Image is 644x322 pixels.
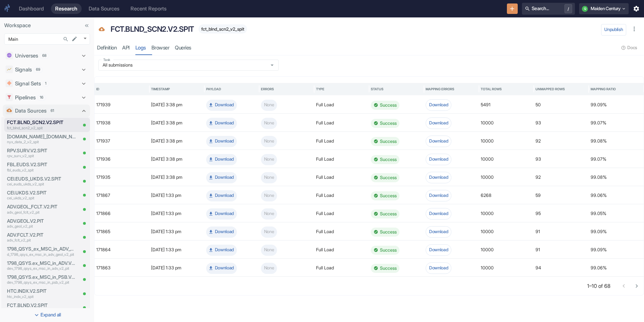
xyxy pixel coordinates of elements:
div: Full Load [314,222,369,240]
div: 10000 [479,204,534,222]
div: 95 [534,204,589,222]
span: 16 [37,95,46,100]
p: Signals [15,66,32,74]
a: ADV.GEOL_FCLT.V2.PITadv_geol_fclt_v2_pit [7,203,77,215]
button: Open [268,61,276,69]
div: 92 [534,132,589,150]
span: Data Source [99,26,105,33]
div: Full Load [314,95,369,114]
div: October 9th 2025, 3:38 pm [149,95,204,114]
button: Sort [325,86,330,92]
button: edit [70,34,79,44]
a: ADV.GEOL.V2.PITadv_geol_v2_pit [7,217,77,229]
div: October 8th 2025, 1:33 pm [149,222,204,240]
div: 99.09% [589,222,644,240]
p: nyx_data_2_v2_spit [7,139,77,145]
div: Full Load [314,150,369,168]
label: Task [103,58,110,62]
div: Success [374,114,397,132]
div: October 9th 2025, 3:38 pm [149,132,204,150]
p: fct_blnd_scn2_v2_spit [7,125,77,131]
div: Mapping Errors [426,87,454,91]
p: Signal Sets [15,80,41,87]
div: Payload [206,87,221,91]
div: Full Load [314,132,369,150]
p: rpv_surv_v2_spit [7,153,77,159]
div: 10000 [479,168,534,186]
p: cei_ukds_v2_spit [7,195,77,201]
p: Workspace [4,22,90,29]
button: Download [206,208,237,220]
div: 171867 [95,186,149,204]
div: Universes68 [3,49,90,62]
button: Sort [616,86,621,92]
div: Timestamp [151,87,170,91]
span: fct_blnd_scn2_v2_spit [199,26,247,32]
button: Download [426,99,451,110]
button: Download [206,118,237,129]
a: CEI.EUDS_UKDS.V2.SPITcei_euds_ukds_v2_spit [7,175,77,187]
div: Research [55,6,77,12]
div: 50 [534,95,589,114]
div: Main [4,33,90,45]
div: 171864 [95,240,149,259]
a: ADV.FCLT.V2.PITadv_fclt_v2_pit [7,231,77,243]
div: 5491 [479,95,534,114]
button: Download [206,136,237,147]
button: Unpublish [601,24,626,35]
div: Signal Sets1 [3,77,90,90]
a: 1798_QSYS_ex_MSC_in_ADV_GEOL.V2.PITd_1798_qsys_ex_msc_in_adv_geol_v2_pit [7,245,77,257]
p: htc_indx_v2_spit [7,294,77,300]
span: 1 [43,81,49,86]
button: Download [206,172,237,183]
div: 10000 [479,114,534,132]
a: [DOMAIN_NAME]_[DOMAIN_NAME]nyx_data_2_v2_spit [7,133,77,145]
a: HTC.INDX.V2.SPIThtc_indx_v2_spit [7,287,77,299]
a: Data Sources [84,3,123,14]
div: October 8th 2025, 1:33 pm [149,204,204,222]
div: 99.06% [589,186,644,204]
div: October 8th 2025, 1:33 pm [149,186,204,204]
button: Download [426,172,451,183]
div: October 9th 2025, 3:38 pm [149,114,204,132]
div: resource tabs [94,41,644,55]
a: Recent Reports [126,3,171,14]
button: Download [426,226,451,237]
button: Search.../ [522,3,575,15]
button: Sort [502,86,507,92]
button: Sort [384,86,389,92]
div: Success [374,223,397,241]
a: API [119,41,133,55]
div: Dashboard [19,6,44,12]
div: Data Sources [89,6,119,12]
div: 91 [534,222,589,240]
button: Sort [455,86,460,92]
a: Logs [133,41,149,55]
button: Download [206,154,237,165]
p: ADV.FCLT.V2.PIT [7,231,77,238]
div: Full Load [314,204,369,222]
p: adv_geol_v2_pit [7,224,77,229]
div: 99.05% [589,204,644,222]
span: 61 [48,108,57,114]
p: FCT.BLND_SCN2.V2.SPIT [7,119,77,126]
a: Browser [149,41,172,55]
div: 171938 [95,114,149,132]
div: October 8th 2025, 1:33 pm [149,259,204,277]
button: Download [426,208,451,219]
p: HTC.INDX.V2.SPIT [7,287,77,294]
p: adv_geol_fclt_v2_pit [7,210,77,215]
span: 68 [40,53,49,59]
button: Go to next page [630,280,643,292]
button: Search... [61,34,70,44]
div: Mapping Ratio [591,87,616,91]
div: October 9th 2025, 3:38 pm [149,150,204,168]
div: 10000 [479,132,534,150]
div: 93 [534,150,589,168]
div: 99.07% [589,150,644,168]
button: Sort [274,86,279,92]
p: d_1798_qsys_ex_msc_in_adv_geol_v2_pit [7,252,77,258]
a: Queries [172,41,194,55]
div: 171939 [95,95,149,114]
div: Total Rows [481,87,502,91]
